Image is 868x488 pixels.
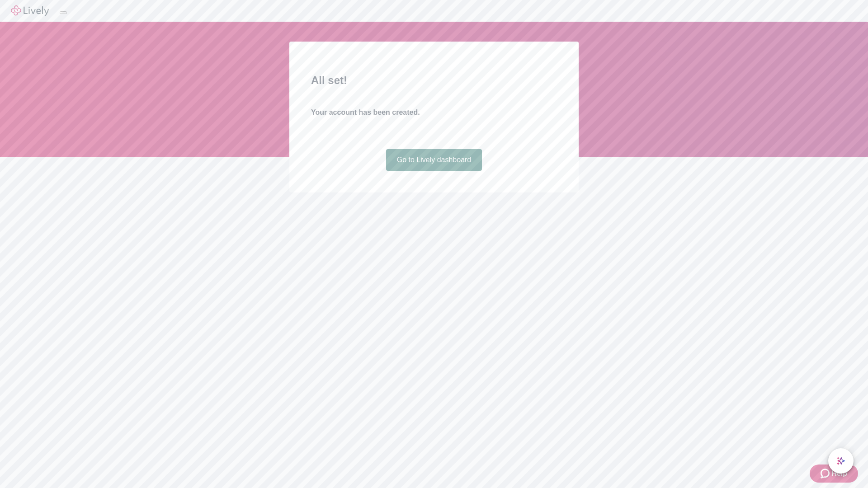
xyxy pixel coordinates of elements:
[60,11,67,14] button: Log out
[11,5,49,16] img: Lively
[831,468,847,479] span: Help
[828,448,854,474] button: chat
[821,468,831,479] svg: Zendesk support icon
[836,456,845,465] svg: Lively AI Assistant
[311,107,557,118] h4: Your account has been created.
[386,149,482,171] a: Go to Lively dashboard
[311,72,557,89] h2: All set!
[810,465,858,483] button: Zendesk support iconHelp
